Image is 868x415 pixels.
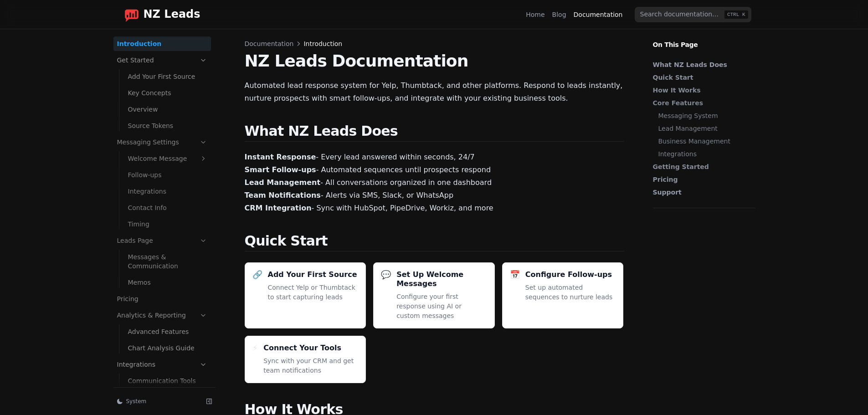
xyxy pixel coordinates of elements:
span: NZ Leads [144,8,200,21]
a: Contact Info [124,200,211,215]
a: 🔗Add Your First SourceConnect Yelp or Thumbtack to start capturing leads [245,262,366,328]
a: Chart Analysis Guide [124,341,211,355]
strong: Team Notifications [245,191,321,200]
h3: Configure Follow-ups [525,270,612,279]
a: How It Works [653,86,750,95]
button: Collapse sidebar [203,395,216,408]
a: Source Tokens [124,118,211,133]
span: Introduction [303,39,342,48]
a: Messaging System [658,111,750,120]
button: System [113,395,199,408]
a: Integrations [124,184,211,199]
p: On This Page [646,29,762,49]
a: Integrations [658,149,750,159]
a: Home page [117,7,200,22]
h2: What NZ Leads Does [245,123,624,142]
a: 📅Configure Follow-upsSet up automated sequences to nurture leads [502,262,624,328]
div: ⚡ [252,343,258,353]
a: Advanced Features [124,324,211,339]
a: Get Started [113,53,211,67]
a: Core Features [653,98,750,108]
a: Messages & Communication [124,250,211,273]
a: Overview [124,102,211,117]
a: Pricing [113,292,211,306]
a: Pricing [653,175,750,184]
a: Lead Management [658,124,750,133]
div: 💬 [381,270,391,279]
img: logo [124,7,139,22]
h3: Connect Your Tools [263,343,341,353]
h1: NZ Leads Documentation [245,52,624,70]
a: Getting Started [653,162,750,171]
a: What NZ Leads Does [653,60,750,69]
a: Leads Page [113,233,211,248]
a: Communication Tools [124,374,211,388]
p: - Every lead answered within seconds, 24/7 - Automated sequences until prospects respond - All co... [245,151,624,215]
a: Memos [124,275,211,290]
a: Quick Start [653,73,750,82]
h3: Add Your First Source [268,270,357,279]
a: Add Your First Source [124,69,211,84]
p: Configure your first response using AI or custom messages [396,292,487,321]
a: Home [526,10,544,19]
strong: Instant Response [245,153,316,161]
strong: Lead Management [245,178,321,187]
input: Search documentation… [635,7,751,22]
div: 🔗 [252,270,262,279]
a: Follow-ups [124,168,211,182]
a: Welcome Message [124,151,211,166]
a: Analytics & Reporting [113,308,211,323]
a: Business Management [658,137,750,146]
a: ⚡Connect Your ToolsSync with your CRM and get team notifications [245,336,366,383]
span: Documentation [245,39,294,48]
p: Sync with your CRM and get team notifications [263,356,358,375]
p: Automated lead response system for Yelp, Thumbtack, and other platforms. Respond to leads instant... [245,79,624,105]
a: Key Concepts [124,86,211,100]
strong: CRM Integration [245,204,312,212]
a: Documentation [574,10,623,19]
p: Set up automated sequences to nurture leads [525,283,616,302]
strong: Smart Follow-ups [245,165,316,174]
a: Timing [124,217,211,231]
a: Blog [552,10,566,19]
a: Messaging Settings [113,135,211,149]
p: Connect Yelp or Thumbtack to start capturing leads [268,283,359,302]
a: Support [653,188,750,197]
a: Integrations [113,357,211,372]
a: 💬Set Up Welcome MessagesConfigure your first response using AI or custom messages [373,262,495,328]
h2: Quick Start [245,233,624,251]
h3: Set Up Welcome Messages [396,270,487,288]
div: 📅 [510,270,520,279]
a: Introduction [113,36,211,51]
